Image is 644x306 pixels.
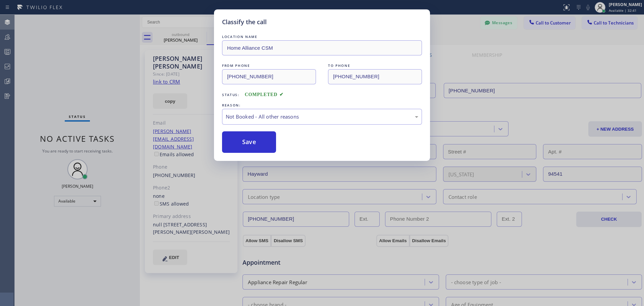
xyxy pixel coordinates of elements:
[222,92,239,97] span: Status:
[328,69,422,84] input: To phone
[328,62,422,69] div: TO PHONE
[222,69,316,84] input: From phone
[226,113,418,121] div: Not Booked - All other reasons
[222,102,422,109] div: REASON:
[245,92,284,97] span: COMPLETED
[222,131,276,153] button: Save
[222,17,267,27] h5: Classify the call
[222,33,422,40] div: LOCATION NAME
[222,62,316,69] div: FROM PHONE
